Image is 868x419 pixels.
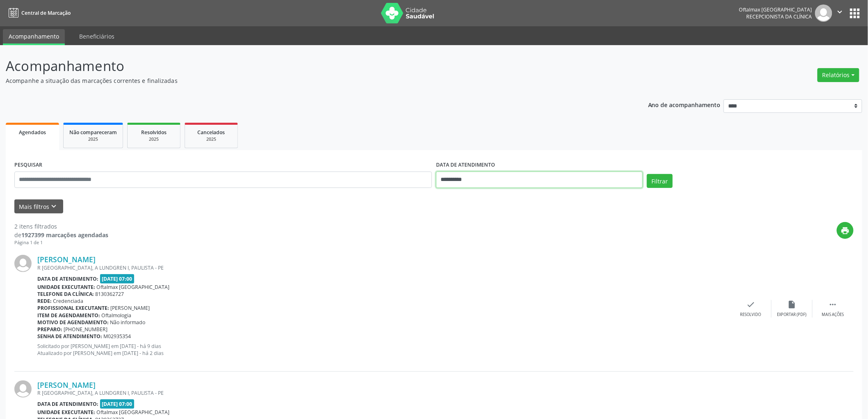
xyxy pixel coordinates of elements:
span: Não compareceram [69,129,117,136]
b: Data de atendimento: [37,401,98,408]
button:  [832,5,848,22]
a: Beneficiários [73,29,120,44]
b: Preparo: [37,326,62,333]
span: M02935354 [104,333,131,340]
span: [PERSON_NAME] [111,305,150,311]
div: 2025 [69,136,117,142]
strong: 1927399 marcações agendadas [21,231,108,239]
i: print [841,226,850,235]
label: DATA DE ATENDIMENTO [436,159,495,172]
button: print [837,222,854,239]
span: Não informado [110,319,146,326]
p: Ano de acompanhamento [648,99,721,110]
div: 2025 [133,136,174,142]
p: Acompanhe a situação das marcações correntes e finalizadas [6,76,605,85]
span: [DATE] 07:00 [100,399,135,409]
span: Credenciada [53,298,84,305]
div: R [GEOGRAPHIC_DATA], A LUNDGREN I, PAULISTA - PE [37,264,731,271]
i:  [836,7,845,16]
img: img [14,380,32,398]
b: Telefone da clínica: [37,291,94,298]
i:  [829,300,838,309]
b: Senha de atendimento: [37,333,102,340]
div: Mais ações [822,312,844,318]
button: apps [848,6,862,21]
b: Profissional executante: [37,305,109,311]
span: Oftalmax [GEOGRAPHIC_DATA] [97,284,170,291]
span: Oftalmax [GEOGRAPHIC_DATA] [97,409,170,416]
img: img [815,5,832,22]
label: PESQUISAR [14,159,42,172]
div: Exportar (PDF) [777,312,807,318]
button: Relatórios [818,68,859,82]
div: 2 itens filtrados [14,222,108,231]
i: keyboard_arrow_down [50,202,59,211]
p: Solicitado por [PERSON_NAME] em [DATE] - há 9 dias Atualizado por [PERSON_NAME] em [DATE] - há 2 ... [37,343,731,357]
div: de [14,231,108,239]
b: Unidade executante: [37,284,95,291]
a: Acompanhamento [3,29,65,45]
img: img [14,255,32,272]
span: [DATE] 07:00 [100,274,135,284]
a: [PERSON_NAME] [37,380,96,389]
div: Oftalmax [GEOGRAPHIC_DATA] [739,6,812,13]
div: Resolvido [740,312,761,318]
span: 8130362727 [96,291,124,298]
span: Cancelados [198,129,225,136]
div: Página 1 de 1 [14,239,108,246]
span: Oftalmologia [102,312,132,319]
div: 2025 [191,136,232,142]
span: Resolvidos [141,129,167,136]
b: Data de atendimento: [37,275,98,282]
span: Recepcionista da clínica [747,13,812,20]
span: [PHONE_NUMBER] [64,326,108,333]
div: R [GEOGRAPHIC_DATA], A LUNDGREN I, PAULISTA - PE [37,389,731,396]
b: Unidade executante: [37,409,95,416]
a: Central de Marcação [6,6,71,20]
span: Central de Marcação [21,9,71,16]
span: Agendados [19,129,46,136]
b: Motivo de agendamento: [37,319,109,326]
i: check [747,300,756,309]
button: Filtrar [647,174,673,188]
b: Item de agendamento: [37,312,100,319]
p: Acompanhamento [6,56,605,76]
b: Rede: [37,298,52,305]
i: insert_drive_file [788,300,797,309]
a: [PERSON_NAME] [37,255,96,264]
button: Mais filtroskeyboard_arrow_down [14,199,63,214]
